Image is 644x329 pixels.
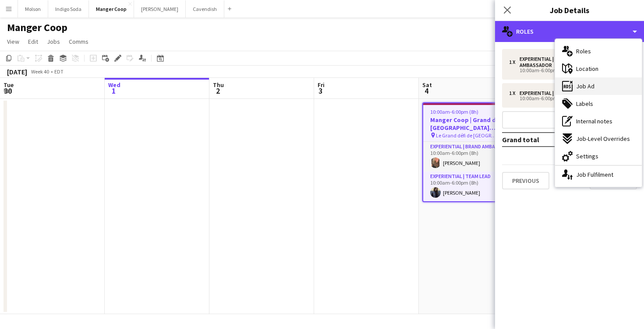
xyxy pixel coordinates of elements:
app-card-role: Experiential | Brand Ambassador1/110:00am-6:00pm (8h)[PERSON_NAME] [423,142,520,171]
div: 1 x [509,90,520,96]
button: Manger Coop [89,0,134,17]
span: Le Grand défi de [GEOGRAPHIC_DATA] [436,132,498,139]
span: Roles [576,47,591,55]
app-card-role: Experiential | Team Lead1/110:00am-6:00pm (8h)[PERSON_NAME] [423,171,520,201]
h3: Manger Coop | Grand défi de [GEOGRAPHIC_DATA] ([GEOGRAPHIC_DATA], [GEOGRAPHIC_DATA]) [423,116,520,132]
span: Jobs [47,38,60,45]
span: Sat [422,81,432,89]
td: Grand total [502,133,585,147]
span: Edit [28,38,38,45]
a: Comms [65,36,92,47]
div: Experiential | Brand Ambassador [520,56,604,68]
span: Settings [576,152,598,160]
div: 10:00am-6:00pm (8h) [509,96,621,101]
span: Tue [4,81,14,89]
button: Cavendish [186,0,224,17]
span: Week 40 [29,68,51,75]
a: Jobs [43,36,64,47]
a: View [4,36,23,47]
h1: Manger Coop [7,21,67,34]
span: 1 [107,86,120,96]
div: 1 x [509,59,520,65]
span: Job Ad [576,82,594,90]
button: Previous [502,172,549,189]
div: Job Fulfilment [555,166,642,183]
div: 10:00am-6:00pm (8h) [509,68,621,73]
button: Indigo Soda [48,0,89,17]
app-job-card: 10:00am-6:00pm (8h)2/2Manger Coop | Grand défi de [GEOGRAPHIC_DATA] ([GEOGRAPHIC_DATA], [GEOGRAPH... [422,102,520,202]
a: Edit [25,36,42,47]
div: EDT [54,68,64,75]
div: [DATE] [7,67,27,76]
span: Thu [213,81,224,89]
button: Add role [502,111,637,129]
button: Molson [18,0,48,17]
span: 10:00am-6:00pm (8h) [430,108,478,115]
span: 4 [421,86,432,96]
span: Job-Level Overrides [576,135,630,143]
div: Experiential | Team Lead [520,90,584,96]
h3: Job Details [495,4,644,16]
button: [PERSON_NAME] [134,0,186,17]
span: Comms [69,38,88,45]
span: Location [576,65,598,73]
span: Wed [108,81,120,89]
span: View [7,38,19,45]
span: 2 [212,86,224,96]
span: 3 [316,86,325,96]
span: Internal notes [576,117,612,125]
span: Labels [576,100,593,108]
div: Roles [495,21,644,42]
span: 30 [2,86,14,96]
span: Fri [318,81,325,89]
